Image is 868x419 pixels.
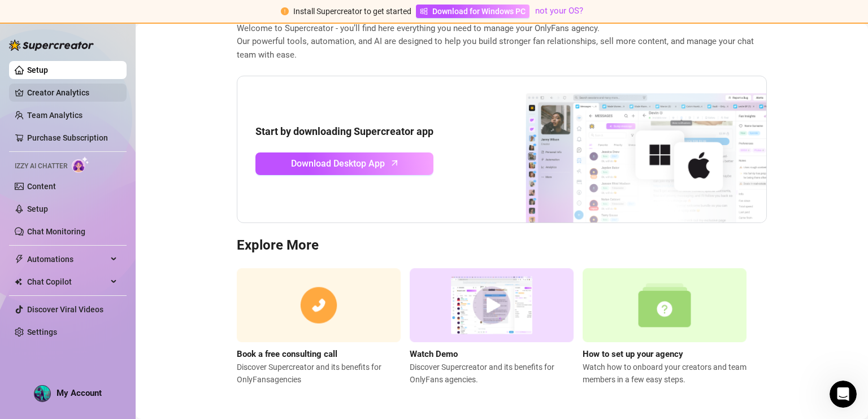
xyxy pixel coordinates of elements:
img: supercreator demo [410,268,574,342]
span: Discover Supercreator and its benefits for OnlyFans agencies. [410,361,574,386]
iframe: Intercom live chat [830,381,857,408]
span: Welcome to Supercreator - you’ll find here everything you need to manage your OnlyFans agency. Ou... [237,22,767,62]
img: consulting call [237,268,401,342]
a: Content [27,182,56,191]
img: download app [484,76,766,223]
strong: How to set up your agency [583,349,683,359]
span: Chat Copilot [27,273,107,291]
span: windows [420,7,428,15]
a: Download for Windows PC [416,5,530,18]
a: Purchase Subscription [27,133,108,142]
a: How to set up your agencyWatch how to onboard your creators and team members in a few easy steps. [583,268,747,386]
img: logo-BBDzfeDw.svg [9,40,94,51]
img: setup agency guide [583,268,747,342]
strong: Start by downloading Supercreator app [255,125,433,137]
a: Discover Viral Videos [27,305,103,314]
a: Settings [27,328,57,337]
a: Creator Analytics [27,84,118,102]
strong: Watch Demo [410,349,458,359]
a: Download Desktop Apparrow-up [255,152,433,175]
a: Watch DemoDiscover Supercreator and its benefits for OnlyFans agencies. [410,268,574,386]
span: arrow-up [388,156,401,169]
img: AI Chatter [72,156,89,173]
a: Setup [27,204,48,213]
span: Watch how to onboard your creators and team members in a few easy steps. [583,361,747,386]
span: Izzy AI Chatter [15,161,67,172]
a: Book a free consulting callDiscover Supercreator and its benefits for OnlyFansagencies [237,268,401,386]
a: Team Analytics [27,111,83,120]
a: Setup [27,66,48,75]
a: not your OS? [535,6,583,16]
span: Download Desktop App [291,156,385,171]
span: My Account [57,388,102,398]
span: Automations [27,250,107,268]
img: ACg8ocJoH8VOmbx_ckDHx1RvvOmbf2Q2qdkawdBCImpv23cKhR2fhA4U=s96-c [34,386,50,401]
h3: Explore More [237,237,767,255]
span: exclamation-circle [281,7,289,15]
span: thunderbolt [15,255,24,264]
span: Install Supercreator to get started [293,7,411,16]
span: Download for Windows PC [432,5,526,18]
a: Chat Monitoring [27,227,85,236]
img: Chat Copilot [15,278,22,286]
strong: Book a free consulting call [237,349,337,359]
span: Discover Supercreator and its benefits for OnlyFans agencies [237,361,401,386]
